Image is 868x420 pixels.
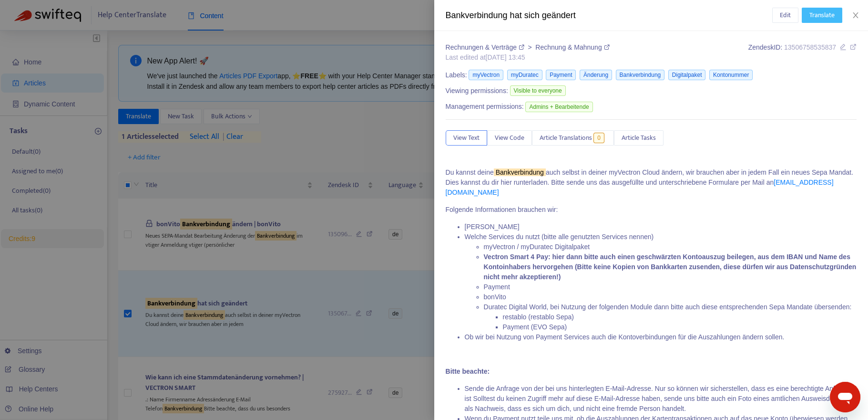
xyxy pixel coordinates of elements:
[495,133,524,143] span: View Code
[802,8,842,23] button: Translate
[484,302,857,332] li: Duratec Digital World, bei Nutzung der folgenden Module dann bitte auch diese entsprechenden Sepa...
[525,102,592,112] span: Admins + Bearbeitende
[469,70,503,80] span: myVectron
[446,205,857,215] p: Folgende Informationen brauchen wir:
[484,242,857,252] li: myVectron / myDuratec Digitalpaket
[593,133,604,143] span: 0
[616,70,665,80] span: Bankverbindung
[809,10,835,21] span: Translate
[446,102,524,112] span: Management permissions:
[748,42,857,63] div: Zendesk ID:
[446,70,467,80] span: Labels:
[484,253,857,281] strong: Vectron Smart 4 Pay: hier dann bitte auch einen geschwärzten Kontoauszug beilegen, aus dem IBAN u...
[453,133,480,143] span: View Text
[494,168,546,176] sqkw: Bankverbindung
[532,130,614,146] button: Article Translations0
[784,43,836,51] span: 13506758535837
[487,130,532,146] button: View Code
[510,85,566,96] span: Visible to everyone
[614,130,664,146] button: Article Tasks
[446,52,610,63] div: Last edited at [DATE] 13:45
[668,70,706,80] span: Digitalpaket
[446,130,487,146] button: View Text
[507,70,542,80] span: myDuratec
[503,322,857,332] li: Payment (EVO Sepa)
[772,8,798,23] button: Edit
[535,43,609,51] a: Rechnung & Mahnung
[622,133,656,143] span: Article Tasks
[446,168,857,198] p: Du kannst deine auch selbst in deiner myVectron Cloud ändern, wir brauchen aber in jedem Fall ein...
[446,43,526,51] a: Rechnungen & Verträge
[540,133,592,143] span: Article Translations
[484,292,857,302] li: bonVito
[465,222,857,232] li: [PERSON_NAME]
[446,86,508,96] span: Viewing permissions:
[709,70,753,80] span: Kontonummer
[465,232,857,332] li: Welche Services du nutzt (bitte alle genutzten Services nennen)
[446,367,490,375] strong: Bitte beachte:
[446,178,834,196] a: [EMAIL_ADDRESS][DOMAIN_NAME]
[465,332,857,342] li: Ob wir bei Nutzung von Payment Services auch die Kontoverbindungen für die Auszahlungen ändern so...
[780,10,791,21] span: Edit
[503,312,857,322] li: restablo (restablo Sepa)
[546,70,576,80] span: Payment
[852,11,859,19] span: close
[446,9,772,22] div: Bankverbindung hat sich geändert
[465,384,857,414] li: Sende die Anfrage von der bei uns hinterlegten E-Mail-Adresse. Nur so können wir sicherstellen, d...
[830,382,860,412] iframe: Schaltfläche zum Öffnen des Messaging-Fensters
[580,70,612,80] span: Änderung
[484,282,857,292] li: Payment
[446,42,610,52] div: >
[849,11,862,20] button: Close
